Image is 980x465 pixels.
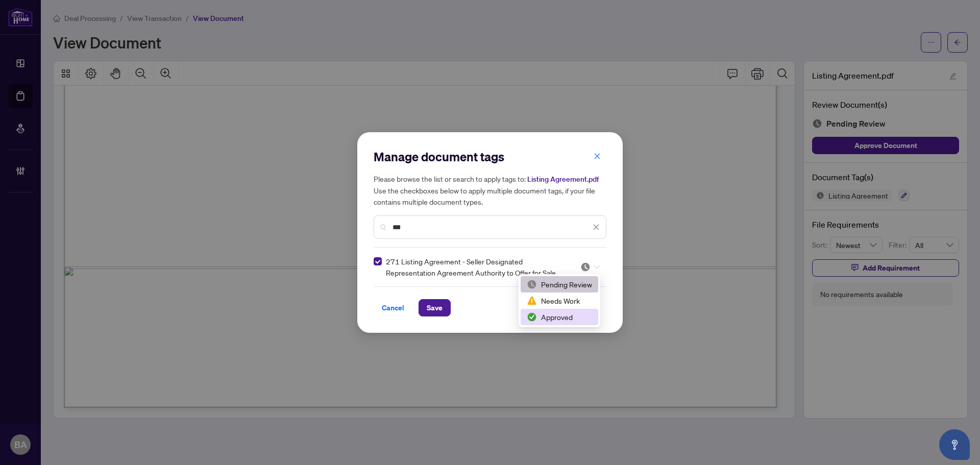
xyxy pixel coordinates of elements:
div: Approved [527,311,592,323]
span: close [593,224,600,231]
span: close [594,153,601,160]
img: status [580,262,591,272]
img: status [527,296,537,306]
span: Pending Review [580,262,600,272]
button: Open asap [939,429,970,460]
button: Cancel [374,299,412,316]
img: status [527,312,537,322]
div: Pending Review [521,276,598,292]
div: Needs Work [521,292,598,309]
h5: Please browse the list or search to apply tags to: Use the checkboxes below to apply multiple doc... [374,173,606,207]
span: Cancel [382,300,404,316]
img: status [527,279,537,289]
span: Listing Agreement.pdf [527,175,599,184]
div: Pending Review [527,279,592,290]
div: Needs Work [527,295,592,306]
h2: Manage document tags [374,149,606,165]
button: Save [419,299,451,316]
span: Save [427,300,443,316]
span: 271 Listing Agreement - Seller Designated Representation Agreement Authority to Offer for Sale [386,256,568,278]
div: Approved [521,309,598,325]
